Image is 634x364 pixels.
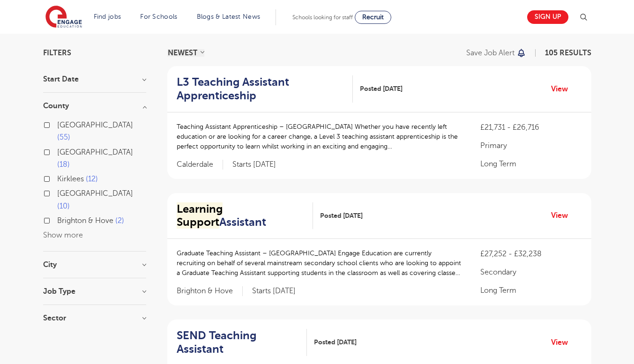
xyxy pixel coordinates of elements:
[551,83,575,95] a: View
[43,102,146,110] h3: County
[177,202,313,230] a: Learning SupportAssistant
[480,285,582,296] p: Long Term
[43,75,146,83] h3: Start Date
[466,49,515,57] p: Save job alert
[43,231,83,239] button: Show more
[177,215,219,229] mark: Support
[197,13,261,20] a: Blogs & Latest News
[360,84,403,94] span: Posted [DATE]
[57,175,63,181] input: Kirklees 12
[177,329,300,356] h2: SEND Teaching Assistant
[232,160,276,170] p: Starts [DATE]
[480,267,582,278] p: Secondary
[57,175,84,183] span: Kirklees
[57,202,70,210] span: 10
[43,288,146,295] h3: Job Type
[177,160,223,170] span: Calderdale
[57,216,113,225] span: Brighton & Hove
[57,160,70,169] span: 18
[57,189,133,198] span: [GEOGRAPHIC_DATA]
[177,286,243,296] span: Brighton & Hove
[177,248,462,278] p: Graduate Teaching Assistant – [GEOGRAPHIC_DATA] Engage Education are currently recruiting on beha...
[177,75,346,103] h2: L3 Teaching Assistant Apprenticeship
[355,11,391,24] a: Recruit
[320,211,363,221] span: Posted [DATE]
[551,336,575,349] a: View
[57,189,63,195] input: [GEOGRAPHIC_DATA] 10
[177,329,307,356] a: SEND Teaching Assistant
[551,209,575,222] a: View
[480,140,582,151] p: Primary
[252,286,296,296] p: Starts [DATE]
[292,14,353,21] span: Schools looking for staff
[480,158,582,170] p: Long Term
[177,202,306,230] h2: Assistant
[480,122,582,133] p: £21,731 - £26,716
[115,216,124,225] span: 2
[43,314,146,322] h3: Sector
[94,13,121,20] a: Find jobs
[177,122,462,151] p: Teaching Assistant Apprenticeship – [GEOGRAPHIC_DATA] Whether you have recently left education or...
[314,337,357,347] span: Posted [DATE]
[362,14,384,21] span: Recruit
[527,10,568,24] a: Sign up
[57,121,63,127] input: [GEOGRAPHIC_DATA] 55
[57,121,133,129] span: [GEOGRAPHIC_DATA]
[140,13,177,20] a: For Schools
[57,133,70,141] span: 55
[177,75,353,103] a: L3 Teaching Assistant Apprenticeship
[45,6,82,29] img: Engage Education
[466,49,527,57] button: Save job alert
[86,175,98,183] span: 12
[43,261,146,268] h3: City
[545,49,591,57] span: 105 RESULTS
[57,148,133,156] span: [GEOGRAPHIC_DATA]
[57,148,63,154] input: [GEOGRAPHIC_DATA] 18
[480,248,582,260] p: £27,252 - £32,238
[43,49,71,57] span: Filters
[177,202,223,215] mark: Learning
[57,216,63,223] input: Brighton & Hove 2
